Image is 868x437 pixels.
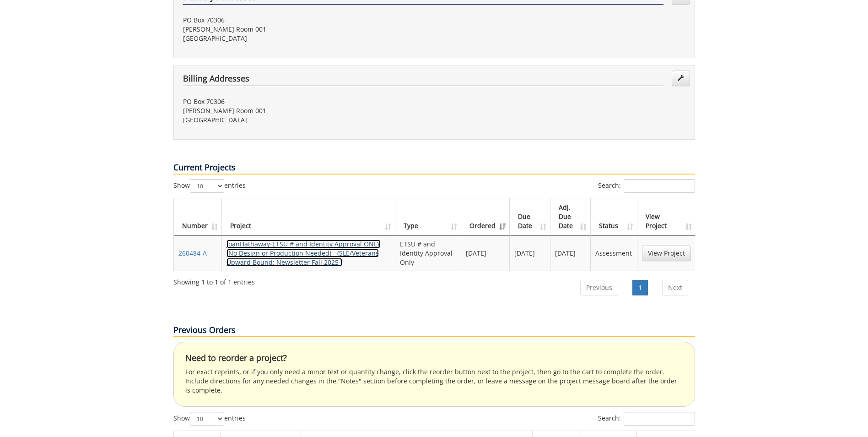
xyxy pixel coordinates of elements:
[662,280,688,295] a: Next
[550,198,591,235] th: Adj. Due Date: activate to sort column ascending
[173,412,246,426] label: Show entries
[185,367,683,395] p: For exact reprints, or if you only need a minor text or quantity change, click the reorder button...
[190,412,224,426] select: Showentries
[672,71,690,86] a: Edit Addresses
[183,97,427,106] p: PO Box 70306
[598,179,695,193] label: Search:
[624,412,695,426] input: Search:
[598,412,695,426] label: Search:
[461,198,510,235] th: Ordered: activate to sort column ascending
[173,274,255,287] div: Showing 1 to 1 of 1 entries
[178,249,207,257] a: 260484-A
[591,235,637,271] td: Assessment
[222,198,396,235] th: Project: activate to sort column ascending
[183,106,427,115] p: [PERSON_NAME] Room 001
[395,198,461,235] th: Type: activate to sort column ascending
[173,179,246,193] label: Show entries
[580,280,618,295] a: Previous
[632,280,648,295] a: 1
[395,235,461,271] td: ETSU # and Identity Approval Only
[183,34,427,43] p: [GEOGRAPHIC_DATA]
[173,324,695,337] p: Previous Orders
[183,74,663,86] h4: Billing Addresses
[637,198,695,235] th: View Project: activate to sort column ascending
[183,16,427,25] p: PO Box 70306
[174,198,222,235] th: Number: activate to sort column ascending
[190,179,224,193] select: Showentries
[510,198,550,235] th: Due Date: activate to sort column ascending
[226,240,381,267] a: JoanHathaway-ETSU # and Identity Approval ONLY (No Design or Production Needed) - (SLE/Veterans U...
[183,25,427,34] p: [PERSON_NAME] Room 001
[185,354,683,363] h4: Need to reorder a project?
[183,115,427,125] p: [GEOGRAPHIC_DATA]
[510,235,550,271] td: [DATE]
[173,162,695,175] p: Current Projects
[624,179,695,193] input: Search:
[591,198,637,235] th: Status: activate to sort column ascending
[550,235,591,271] td: [DATE]
[461,235,510,271] td: [DATE]
[642,246,691,261] a: View Project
